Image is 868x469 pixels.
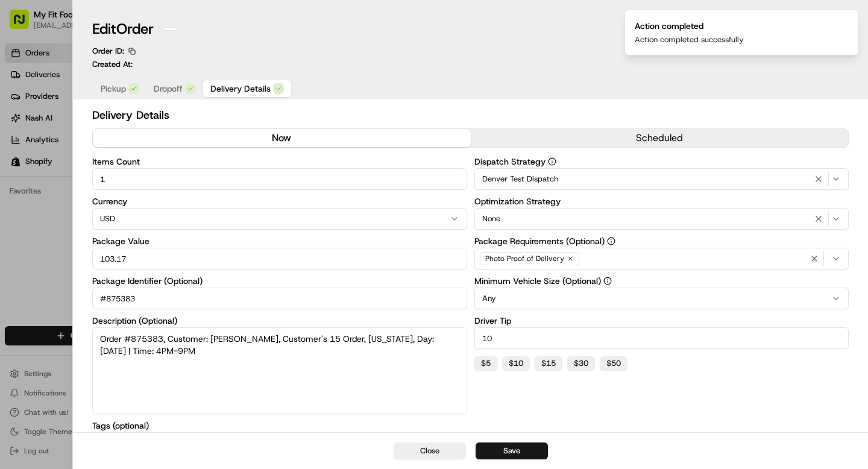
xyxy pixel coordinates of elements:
button: Package Requirements (Optional) [607,237,615,245]
span: • [131,187,135,197]
input: Enter driver tip [474,327,849,349]
button: scheduled [471,129,849,147]
button: now [93,129,471,147]
span: Order [116,19,154,39]
button: Minimum Vehicle Size (Optional) [603,277,612,285]
span: Pylon [120,266,146,275]
input: Enter items count [92,168,467,190]
div: 💻 [102,238,112,248]
label: Package Value [92,237,467,245]
span: Wisdom [PERSON_NAME] [37,187,128,197]
span: API Documentation [114,237,193,249]
label: Tags (optional) [92,421,467,430]
div: 📗 [12,238,22,248]
a: 💻API Documentation [97,232,198,254]
button: $30 [567,356,595,371]
a: Powered byPylon [85,266,146,275]
button: $5 [474,356,497,371]
button: $50 [600,356,627,371]
span: Knowledge Base [24,237,92,249]
label: Dispatch Strategy [474,157,849,166]
input: Enter package value [92,248,467,269]
span: Delivery Details [210,83,271,95]
label: Description (Optional) [92,316,467,325]
button: Photo Proof of Delivery [474,248,849,269]
label: Minimum Vehicle Size (Optional) [474,277,849,285]
button: Dispatch Strategy [548,157,556,166]
div: We're available if you need us! [54,127,166,137]
div: Start new chat [54,115,198,127]
button: Denver Test Dispatch [474,168,849,190]
img: Nash [12,12,36,36]
span: Pickup [101,83,126,95]
button: Save [476,442,548,459]
label: Currency [92,197,467,206]
span: Photo Proof of Delivery [485,254,564,263]
img: Wisdom Oko [12,175,31,199]
label: Optimization Strategy [474,197,849,206]
span: Dropoff [154,83,183,95]
img: 8571987876998_91fb9ceb93ad5c398215_72.jpg [25,115,47,137]
span: [DATE] [137,187,162,197]
label: Package Requirements (Optional) [474,237,849,245]
button: $15 [535,356,562,371]
span: None [482,213,500,224]
img: 1736555255976-a54dd68f-1ca7-489b-9aae-adbdc363a1c4 [24,187,34,197]
button: See all [187,154,219,169]
p: Order ID: [92,46,124,57]
img: 1736555255976-a54dd68f-1ca7-489b-9aae-adbdc363a1c4 [12,115,34,137]
button: Close [394,442,466,459]
a: 📗Knowledge Base [7,232,97,254]
label: Items Count [92,157,467,166]
span: Denver Test Dispatch [482,174,558,184]
label: Driver Tip [474,316,849,325]
input: Clear [31,78,199,90]
button: $10 [502,356,530,371]
p: Created At: [92,59,133,70]
label: Package Identifier (Optional) [92,277,467,285]
input: Enter package identifier [92,288,467,309]
h2: Delivery Details [92,107,849,124]
h1: Edit [92,19,154,39]
p: Welcome 👋 [12,48,219,68]
button: Start new chat [205,119,219,133]
div: Past conversations [12,157,81,166]
button: None [474,208,849,230]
